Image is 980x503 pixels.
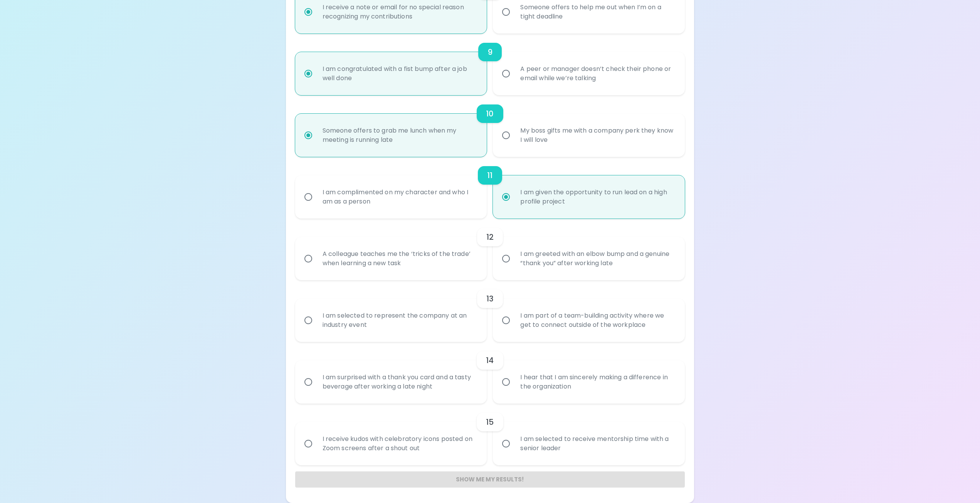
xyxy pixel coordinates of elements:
div: I am part of a team-building activity where we get to connect outside of the workplace [514,302,681,339]
div: choice-group-check [295,280,685,342]
div: I hear that I am sincerely making a difference in the organization [514,363,681,400]
div: A peer or manager doesn’t check their phone or email while we’re talking [514,55,681,92]
div: I am surprised with a thank you card and a tasty beverage after working a late night [316,363,483,400]
div: I receive kudos with celebratory icons posted on Zoom screens after a shout out [316,425,483,462]
h6: 15 [486,416,494,428]
div: I am complimented on my character and who I am as a person [316,178,483,215]
div: I am given the opportunity to run lead on a high profile project [514,178,681,215]
div: I am selected to receive mentorship time with a senior leader [514,425,681,462]
div: choice-group-check [295,219,685,280]
div: I am congratulated with a fist bump after a job well done [316,55,483,92]
div: choice-group-check [295,404,685,465]
h6: 11 [487,169,493,182]
div: Someone offers to grab me lunch when my meeting is running late [316,117,483,154]
h6: 9 [487,46,493,58]
h6: 10 [486,108,494,120]
h6: 13 [486,293,494,305]
div: I am greeted with an elbow bump and a genuine “thank you” after working late [514,240,681,277]
h6: 14 [486,354,494,367]
div: choice-group-check [295,342,685,404]
div: A colleague teaches me the ‘tricks of the trade’ when learning a new task [316,240,483,277]
h6: 12 [486,231,494,243]
div: choice-group-check [295,34,685,95]
div: choice-group-check [295,95,685,157]
div: choice-group-check [295,157,685,219]
div: My boss gifts me with a company perk they know I will love [514,117,681,154]
div: I am selected to represent the company at an industry event [316,302,483,339]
